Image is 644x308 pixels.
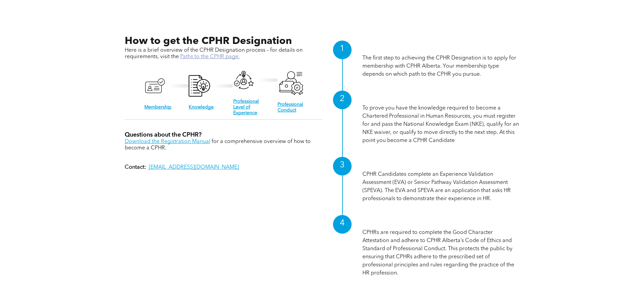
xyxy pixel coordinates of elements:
[362,160,520,170] h1: Professional Level of Experience
[125,165,146,170] strong: Contact:
[149,165,239,170] a: [EMAIL_ADDRESS][DOMAIN_NAME]
[333,41,352,59] div: 1
[144,105,171,110] a: Membership
[362,218,520,229] h1: Professional Conduct
[189,105,214,110] a: Knowledge
[333,215,352,234] div: 4
[362,229,520,277] p: CPHRs are required to complete the Good Character Attestation and adhere to CPHR Alberta’s Code o...
[362,44,520,54] h1: Membership
[362,94,520,104] h1: Knowledge
[125,36,292,46] span: How to get the CPHR Designation
[362,104,520,145] p: To prove you have the knowledge required to become a Chartered Professional in Human Resources, y...
[278,102,303,113] a: Professional Conduct
[125,139,311,151] span: for a comprehensive overview of how to become a CPHR.
[125,139,210,144] a: Download the Registration Manual
[180,54,240,60] a: Paths to the CPHR page.
[362,170,520,203] p: CPHR Candidates complete an Experience Validation Assessment (EVA) or Senior Pathway Validation A...
[333,157,352,175] div: 3
[333,91,352,109] div: 2
[362,54,520,78] p: The first step to achieving the CPHR Designation is to apply for membership with CPHR Alberta. Yo...
[125,132,201,138] span: Questions about the CPHR?
[125,48,303,60] span: Here is a brief overview of the CPHR Designation process – for details on requirements, visit the
[233,99,259,115] a: Professional Level of Experience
